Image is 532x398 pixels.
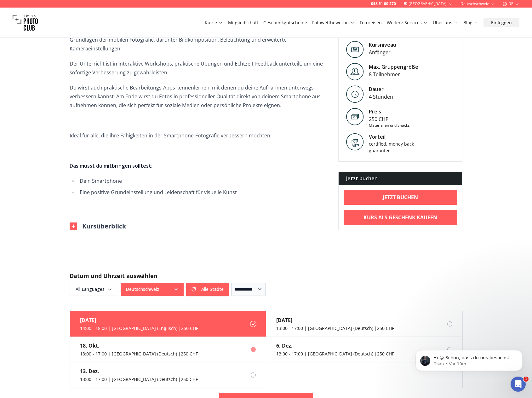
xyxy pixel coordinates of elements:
button: Fotoreisen [357,18,384,27]
button: Weitere Services [384,18,430,27]
button: Alle Städte [186,283,229,296]
div: Jetzt buchen [339,172,462,185]
span: All Languages [71,284,117,295]
p: Dieser praxisorientierte [PERSON_NAME] richtet sich an Anfänger und Enthusiasten und behandelt di... [70,26,328,53]
img: Level [346,41,364,58]
div: Kursniveau [369,41,396,49]
button: Mitgliedschaft [226,18,261,27]
div: certified, money back guarantee [369,141,422,154]
button: Kursüberblick [70,222,126,231]
p: Ideal für alle, die ihre Fähigkeiten in der Smartphone-Fotografie verbessern möchten. [70,131,328,140]
a: Fotoreisen [360,20,382,26]
div: 8 Teilnehmer [369,71,418,78]
b: Jetzt buchen [383,194,418,201]
b: Kurs als Geschenk kaufen [363,214,437,222]
a: Jetzt buchen [344,190,457,205]
img: Level [346,63,364,81]
div: 13:00 - 17:00 | [GEOGRAPHIC_DATA] (Deutsch) | 250 CHF [80,376,198,383]
span: 1 [523,377,529,382]
button: Kurse [202,18,226,27]
button: Einloggen [483,18,519,27]
iframe: Intercom live chat [511,377,526,392]
div: 13:00 - 17:00 | [GEOGRAPHIC_DATA] (Deutsch) | 250 CHF [276,351,394,357]
a: Über uns [433,20,458,26]
div: 4 Stunden [369,93,393,101]
button: Fotowettbewerbe [310,18,357,27]
div: 14:00 - 18:00 | [GEOGRAPHIC_DATA] (Englisch) | 250 CHF [80,325,198,332]
button: Deutschschweiz [121,283,184,296]
li: Dein Smartphone [78,176,328,185]
a: Kurs als Geschenk kaufen [344,210,457,225]
a: Weitere Services [387,20,428,26]
a: 058 51 00 270 [371,1,396,6]
div: Vorteil [369,133,422,141]
div: Preis [369,108,410,116]
img: Preis [346,108,364,126]
img: Swiss photo club [13,10,38,35]
div: [DATE] [80,316,198,324]
button: All Languages [70,283,118,296]
li: Eine positive Grundeinstellung und Leidenschaft für visuelle Kunst [78,188,328,197]
div: 13:00 - 17:00 | [GEOGRAPHIC_DATA] (Deutsch) | 250 CHF [80,351,198,357]
button: Geschenkgutscheine [261,18,310,27]
div: 13:00 - 17:00 | [GEOGRAPHIC_DATA] (Deutsch) | 250 CHF [276,325,394,332]
div: Anfänger [369,49,396,56]
p: Der Unterricht ist in interaktive Workshops, praktische Übungen und Echtzeit-Feedback unterteilt,... [70,59,328,77]
div: 13. Dez. [80,367,198,375]
img: Outline Close [70,222,77,230]
div: 18. Okt. [80,342,198,349]
div: 6. Dez. [276,342,394,349]
a: Mitgliedschaft [228,20,258,26]
p: Du wirst auch praktische Bearbeitungs-Apps kennenlernen, mit denen du deine Aufnahmen unterwegs v... [70,83,328,110]
div: Materialien und Snacks [369,123,410,128]
div: Dauer [369,86,393,93]
a: Fotowettbewerbe [312,20,355,26]
button: Über uns [430,18,461,27]
div: [DATE] [276,316,394,324]
a: Kurse [205,20,223,26]
img: Level [346,86,364,103]
h2: Datum und Uhrzeit auswählen [70,271,463,280]
a: Blog [463,20,478,26]
a: Geschenkgutscheine [263,20,307,26]
button: Blog [461,18,481,27]
iframe: Intercom notifications Nachricht [406,337,532,381]
strong: Das musst du mitbringen solltest: [70,162,152,169]
div: Max. Gruppengröße [369,63,418,71]
div: 250 CHF [369,116,410,123]
img: Vorteil [346,133,364,151]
